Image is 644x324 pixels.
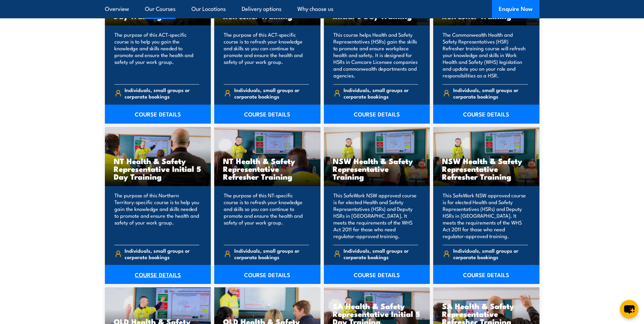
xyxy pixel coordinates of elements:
a: COURSE DETAILS [214,265,320,284]
h3: NT Health & Safety Representative Initial 5 Day Training [114,157,202,180]
p: The Commonwealth Health and Safety Representatives (HSR) Refresher training course will refresh y... [443,31,528,79]
h3: NSW Health & Safety Representative Refresher Training [442,157,531,180]
p: The purpose of this Northern Territory-specific course is to help you gain the knowledge and skil... [114,192,200,239]
h3: NSW Health & Safety Representative Training [333,157,421,180]
span: Individuals, small groups or corporate bookings [234,87,309,100]
span: Individuals, small groups or corporate bookings [125,247,199,260]
a: COURSE DETAILS [105,265,211,284]
span: Individuals, small groups or corporate bookings [234,247,309,260]
a: COURSE DETAILS [324,265,430,284]
p: The purpose of this ACT-specific course is to refresh your knowledge and skills so you can contin... [224,31,309,79]
span: Individuals, small groups or corporate bookings [344,247,418,260]
a: COURSE DETAILS [433,105,539,124]
button: chat-button [620,300,639,319]
a: COURSE DETAILS [105,105,211,124]
p: The purpose of this NT-specific course is to refresh your knowledge and skills so you can continu... [224,192,309,239]
span: Individuals, small groups or corporate bookings [344,87,418,100]
span: Individuals, small groups or corporate bookings [125,87,199,100]
span: Individuals, small groups or corporate bookings [453,87,528,100]
a: COURSE DETAILS [324,105,430,124]
a: COURSE DETAILS [214,105,320,124]
p: This SafeWork NSW approved course is for elected Health and Safety Representatives (HSRs) and Dep... [443,192,528,239]
a: COURSE DETAILS [433,265,539,284]
span: Individuals, small groups or corporate bookings [453,247,528,260]
p: The purpose of this ACT-specific course is to help you gain the knowledge and skills needed to pr... [114,31,200,79]
h3: NT Health & Safety Representative Refresher Training [223,157,312,180]
p: This SafeWork NSW approved course is for elected Health and Safety Representatives (HSRs) and Dep... [333,192,419,239]
p: This course helps Health and Safety Representatives (HSRs) gain the skills to promote and ensure ... [333,31,419,79]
